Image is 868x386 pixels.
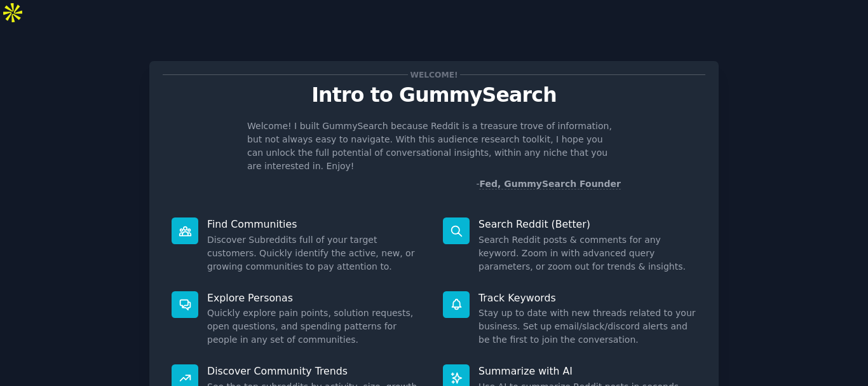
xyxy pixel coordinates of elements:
p: Track Keywords [478,291,696,305]
p: Intro to GummySearch [163,84,705,106]
dd: Stay up to date with new threads related to your business. Set up email/slack/discord alerts and ... [478,307,696,347]
a: Fed, GummySearch Founder [479,179,621,190]
dd: Quickly explore pain points, solution requests, open questions, and spending patterns for people ... [207,307,425,347]
p: Explore Personas [207,291,425,305]
dd: Search Reddit posts & comments for any keyword. Zoom in with advanced query parameters, or zoom o... [478,233,696,273]
div: - [476,177,621,191]
span: Welcome! [408,68,460,81]
p: Welcome! I built GummySearch because Reddit is a treasure trove of information, but not always ea... [247,120,621,173]
p: Search Reddit (Better) [478,217,696,231]
p: Discover Community Trends [207,364,425,378]
p: Find Communities [207,217,425,231]
dd: Discover Subreddits full of your target customers. Quickly identify the active, new, or growing c... [207,233,425,273]
p: Summarize with AI [478,364,696,378]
